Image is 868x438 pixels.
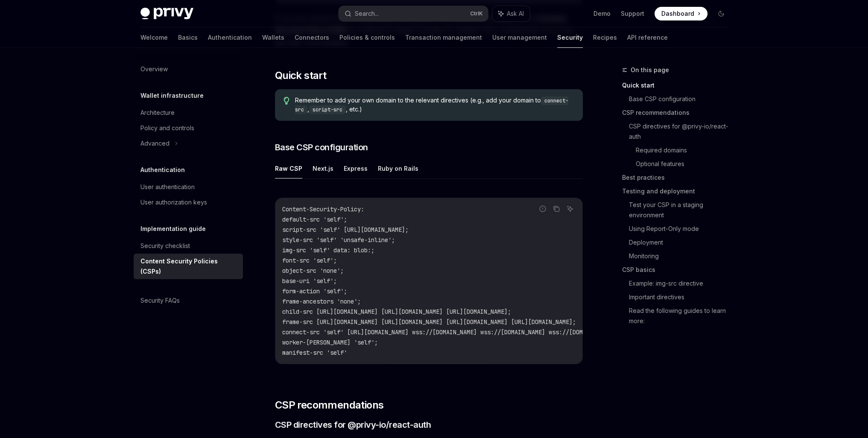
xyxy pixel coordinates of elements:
a: Demo [593,9,611,18]
a: CSP basics [622,263,735,277]
a: Architecture [134,105,243,120]
div: Search... [355,9,379,19]
a: Important directives [629,290,735,304]
a: Policies & controls [339,27,395,48]
a: Security FAQs [134,293,243,308]
span: script-src 'self' [URL][DOMAIN_NAME]; [282,226,409,234]
span: form-action 'self'; [282,287,347,295]
svg: Tip [283,97,289,105]
button: Raw CSP [275,158,302,178]
button: Report incorrect code [537,203,548,214]
h5: Implementation guide [140,224,206,234]
div: Content Security Policies (CSPs) [140,256,238,277]
span: child-src [URL][DOMAIN_NAME] [URL][DOMAIN_NAME] [URL][DOMAIN_NAME]; [282,308,511,315]
a: Welcome [140,27,168,48]
div: Overview [140,64,168,74]
span: Base CSP configuration [275,141,368,153]
h5: Authentication [140,165,185,175]
span: CSP recommendations [275,398,384,412]
div: User authentication [140,182,195,192]
a: Transaction management [405,27,482,48]
a: API reference [627,27,668,48]
a: Connectors [295,27,329,48]
span: CSP directives for @privy-io/react-auth [275,419,431,431]
button: Ask AI [492,6,530,21]
span: Remember to add your own domain to the relevant directives (e.g., add your domain to , , etc.) [295,96,574,114]
a: Dashboard [655,7,707,20]
div: Security FAQs [140,295,180,306]
a: Recipes [593,27,617,48]
span: On this page [631,65,669,75]
span: Content-Security-Policy: [282,205,364,213]
a: Policy and controls [134,120,243,136]
span: default-src 'self'; [282,216,347,223]
div: Policy and controls [140,123,194,133]
button: Toggle dark mode [714,7,728,20]
code: script-src [309,105,346,114]
div: Advanced [140,138,170,149]
button: Next.js [313,158,333,178]
button: Search...CtrlK [339,6,488,21]
a: Wallets [262,27,284,48]
a: Using Report-Only mode [629,222,735,236]
a: Best practices [622,171,735,184]
a: Content Security Policies (CSPs) [134,254,243,279]
span: frame-src [URL][DOMAIN_NAME] [URL][DOMAIN_NAME] [URL][DOMAIN_NAME] [URL][DOMAIN_NAME]; [282,318,576,326]
span: connect-src 'self' [URL][DOMAIN_NAME] wss://[DOMAIN_NAME] wss://[DOMAIN_NAME] wss://[DOMAIN_NAME]... [282,328,764,336]
span: Ctrl K [470,10,483,17]
a: Monitoring [629,249,735,263]
a: Example: img-src directive [629,277,735,290]
button: Ruby on Rails [378,158,418,178]
a: Overview [134,61,243,77]
a: Deployment [629,236,735,249]
button: Copy the contents from the code block [551,203,562,214]
a: User authentication [134,179,243,195]
button: Ask AI [564,203,576,214]
span: Ask AI [507,9,524,18]
a: Basics [178,27,198,48]
div: Architecture [140,108,175,118]
code: connect-src [295,96,568,114]
span: base-uri 'self'; [282,277,337,285]
a: Test your CSP in a staging environment [629,198,735,222]
a: Quick start [622,79,735,92]
a: User authorization keys [134,195,243,210]
a: CSP directives for @privy-io/react-auth [629,120,735,143]
a: Base CSP configuration [629,92,735,106]
span: manifest-src 'self' [282,349,347,356]
a: Testing and deployment [622,184,735,198]
a: User management [492,27,547,48]
a: Security [557,27,583,48]
div: User authorization keys [140,197,207,207]
button: Express [344,158,368,178]
div: Security checklist [140,241,190,251]
a: Optional features [636,157,735,171]
a: Support [621,9,644,18]
span: Dashboard [661,9,694,18]
span: frame-ancestors 'none'; [282,298,361,305]
span: img-src 'self' data: blob:; [282,246,374,254]
span: object-src 'none'; [282,267,344,274]
img: dark logo [140,8,193,20]
a: Read the following guides to learn more: [629,304,735,328]
a: Security checklist [134,238,243,254]
span: style-src 'self' 'unsafe-inline'; [282,236,395,244]
span: worker-[PERSON_NAME] 'self'; [282,339,378,346]
span: font-src 'self'; [282,257,337,264]
h5: Wallet infrastructure [140,91,204,101]
a: CSP recommendations [622,106,735,120]
a: Authentication [208,27,252,48]
a: Required domains [636,143,735,157]
span: Quick start [275,69,326,82]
